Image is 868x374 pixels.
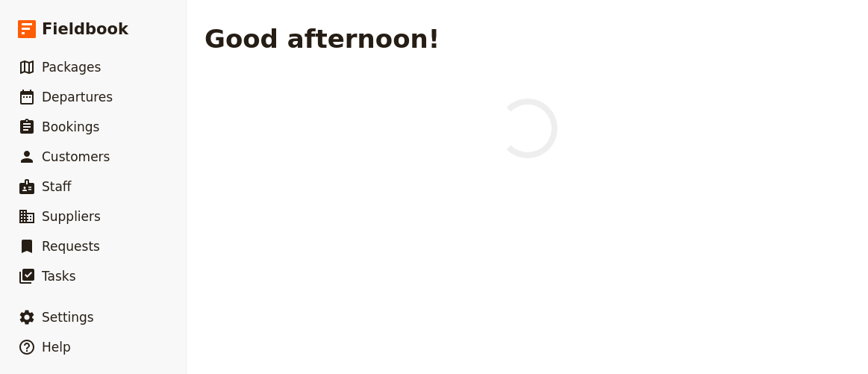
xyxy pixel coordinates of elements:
[42,149,110,164] span: Customers
[204,24,440,54] h1: Good afternoon!
[42,179,72,194] span: Staff
[42,239,100,254] span: Requests
[42,18,128,40] span: Fieldbook
[42,340,71,355] span: Help
[42,60,101,75] span: Packages
[42,310,94,325] span: Settings
[42,209,101,224] span: Suppliers
[42,269,76,284] span: Tasks
[42,119,99,134] span: Bookings
[42,90,113,105] span: Departures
